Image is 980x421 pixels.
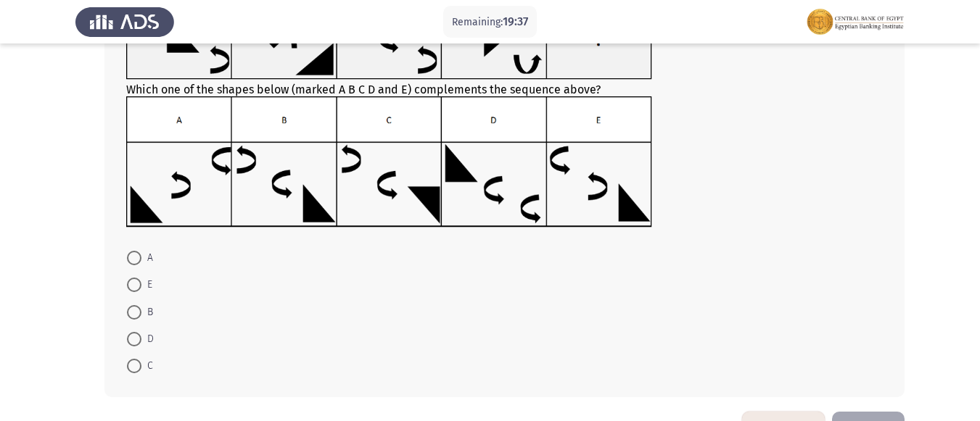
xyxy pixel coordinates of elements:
img: UkFYMDA3NUIucG5nMTYyMjAzMjM1ODExOQ==.png [126,96,652,228]
img: Assessment logo of FOCUS Assessment 3 Modules EN [806,1,905,42]
span: 19:37 [503,14,528,28]
span: C [141,357,153,375]
img: Assess Talent Management logo [75,1,174,42]
span: B [141,304,153,321]
p: Remaining: [452,13,528,31]
span: E [141,276,152,293]
span: D [141,330,154,348]
span: A [141,249,153,267]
